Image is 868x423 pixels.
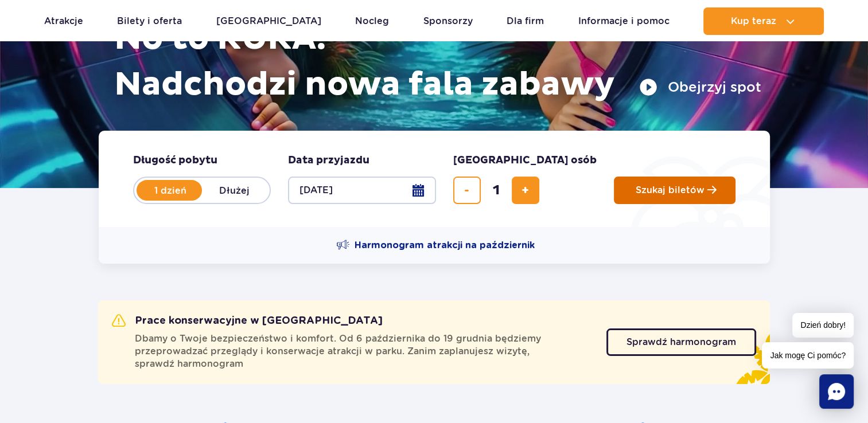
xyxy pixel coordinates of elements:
[423,7,473,35] a: Sponsorzy
[216,7,321,35] a: [GEOGRAPHIC_DATA]
[636,185,704,195] span: Szukaj biletów
[117,7,182,35] a: Bilety i oferta
[614,177,735,204] button: Szukaj biletów
[288,177,436,204] button: [DATE]
[507,7,544,35] a: Dla firm
[355,239,535,252] span: Harmonogram atrakcji na październik
[512,177,539,204] button: dodaj bilet
[606,328,756,356] a: Sprawdź harmonogram
[453,177,481,204] button: usuń bilet
[44,7,83,35] a: Atrakcje
[762,342,854,369] span: Jak mogę Ci pomóc?
[99,131,770,227] form: Planowanie wizyty w Park of Poland
[626,338,736,347] span: Sprawdź harmonogram
[578,7,670,35] a: Informacje i pomoc
[819,374,854,409] div: Chat
[792,313,854,338] span: Dzień dobry!
[453,154,597,167] span: [GEOGRAPHIC_DATA] osób
[336,238,535,252] a: Harmonogram atrakcji na październik
[133,154,217,167] span: Długość pobytu
[355,7,389,35] a: Nocleg
[639,78,761,96] button: Obejrzyj spot
[112,314,383,328] h2: Prace konserwacyjne w [GEOGRAPHIC_DATA]
[703,7,824,35] button: Kup teraz
[482,177,510,204] input: liczba biletów
[135,332,593,370] span: Dbamy o Twoje bezpieczeństwo i komfort. Od 6 października do 19 grudnia będziemy przeprowadzać pr...
[114,16,761,108] h1: No to RURA! Nadchodzi nowa fala zabawy
[288,154,369,167] span: Data przyjazdu
[731,16,776,26] span: Kup teraz
[202,178,267,202] label: Dłużej
[138,178,203,202] label: 1 dzień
